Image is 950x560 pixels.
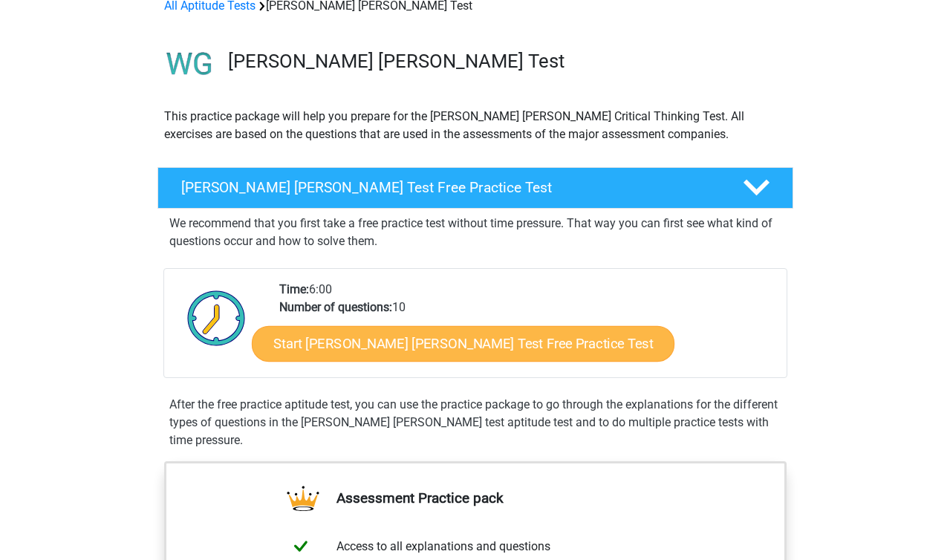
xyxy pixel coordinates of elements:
h4: [PERSON_NAME] [PERSON_NAME] Test Free Practice Test [181,179,719,196]
b: Time: [279,282,309,296]
div: 6:00 10 [268,281,786,377]
img: Clock [179,281,254,355]
div: After the free practice aptitude test, you can use the practice package to go through the explana... [163,396,787,449]
a: Start [PERSON_NAME] [PERSON_NAME] Test Free Practice Test [252,326,674,362]
img: watson glaser test [158,33,221,96]
b: Number of questions: [279,300,392,314]
h3: [PERSON_NAME] [PERSON_NAME] Test [228,50,781,73]
a: [PERSON_NAME] [PERSON_NAME] Test Free Practice Test [152,167,799,209]
p: We recommend that you first take a free practice test without time pressure. That way you can fir... [169,215,781,250]
p: This practice package will help you prepare for the [PERSON_NAME] [PERSON_NAME] Critical Thinking... [164,108,787,143]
